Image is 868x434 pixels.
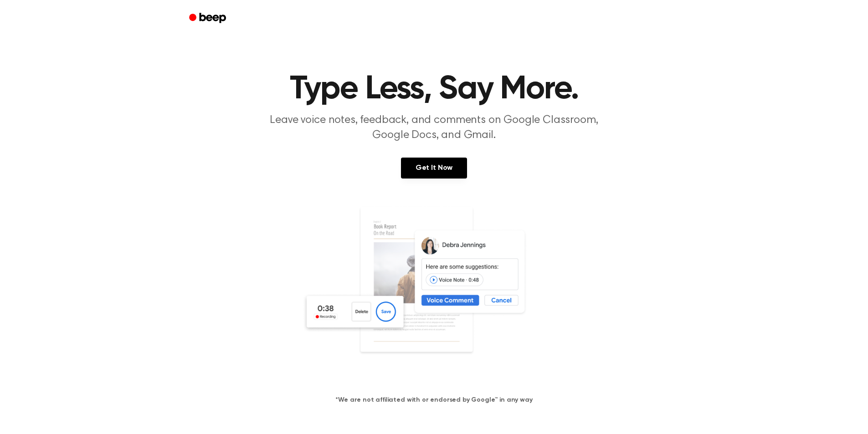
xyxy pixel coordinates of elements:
h1: Type Less, Say More. [201,73,668,106]
img: Voice Comments on Docs and Recording Widget [302,206,566,381]
a: Beep [183,10,234,27]
h4: *We are not affiliated with or endorsed by Google™ in any way [11,395,857,405]
p: Leave voice notes, feedback, and comments on Google Classroom, Google Docs, and Gmail. [259,113,609,143]
a: Get It Now [401,158,467,179]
